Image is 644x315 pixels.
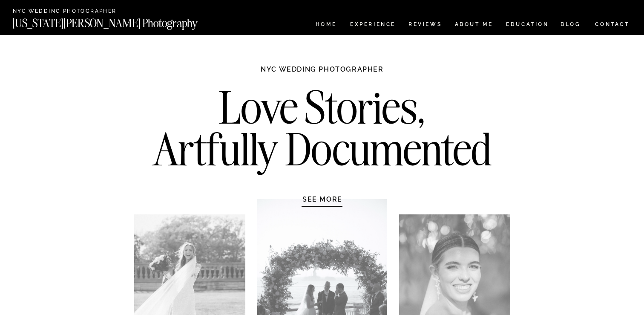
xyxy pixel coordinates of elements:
[282,195,363,203] a: SEE MORE
[350,22,395,29] a: Experience
[505,22,550,29] a: EDUCATION
[12,17,226,25] a: [US_STATE][PERSON_NAME] Photography
[144,87,501,176] h2: Love Stories, Artfully Documented
[242,65,402,82] h1: NYC WEDDING PHOTOGRAPHER
[595,20,630,29] a: CONTACT
[314,22,338,29] a: HOME
[454,22,493,29] a: ABOUT ME
[13,9,141,15] a: NYC Wedding Photographer
[408,22,440,29] a: REVIEWS
[561,22,581,29] a: BLOG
